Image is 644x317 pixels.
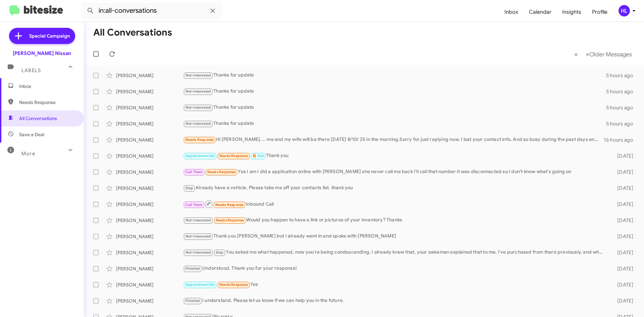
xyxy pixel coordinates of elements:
a: Special Campaign [9,28,75,44]
span: Call Them [185,170,203,174]
div: Already have a vehicle. Please take me off your contacts list. thank you [183,184,606,192]
div: [DATE] [606,265,639,272]
button: Previous [570,47,582,61]
span: Labels [21,67,41,73]
span: All Conversations [19,115,57,122]
span: Stop [185,186,194,190]
div: [PERSON_NAME] [116,201,183,208]
span: 🔥 Hot [252,154,264,158]
div: [PERSON_NAME] [116,137,183,143]
div: Thank you [183,152,606,160]
div: Thanks for update [183,104,606,111]
div: [DATE] [606,281,639,288]
span: Older Messages [589,51,632,58]
div: Understood. Thank you for your response! [183,265,606,272]
div: [DATE] [606,201,639,208]
span: Needs Response [19,99,76,106]
div: [DATE] [606,249,639,256]
span: Needs Response [215,203,244,207]
span: » [586,50,589,58]
span: Appointment Set [185,154,215,158]
div: Yes [183,281,606,288]
div: [PERSON_NAME] [116,169,183,175]
div: You asked me what happened, now you're being condescending. I already knew that, your salesman ex... [183,249,606,256]
span: Stop [216,250,224,255]
div: 5 hours ago [606,120,639,127]
span: Special Campaign [29,33,70,39]
span: Finished [185,266,200,271]
span: Needs Response [185,138,214,142]
span: Not-Interested [185,89,211,94]
div: [DATE] [606,217,639,224]
div: [PERSON_NAME] [116,88,183,95]
a: Inbox [499,2,524,22]
div: [PERSON_NAME] [116,185,183,192]
div: [PERSON_NAME] [116,120,183,127]
span: Needs Response [219,282,248,287]
span: Not-Interested [185,250,211,255]
div: [PERSON_NAME] [116,72,183,79]
div: [DATE] [606,169,639,175]
div: [DATE] [606,298,639,304]
span: « [574,50,578,58]
div: Inbound Call [183,200,606,208]
div: 5 hours ago [606,104,639,111]
span: Not-Interested [185,218,211,222]
span: More [21,151,35,157]
div: HL [619,5,630,16]
div: [DATE] [606,233,639,240]
span: Not-Interested [185,73,211,77]
div: [PERSON_NAME] [116,104,183,111]
div: [DATE] [606,185,639,192]
span: Not-Interested [185,121,211,126]
button: Next [582,47,636,61]
span: Appointment Set [185,282,215,287]
span: Not-Interested [185,234,211,239]
nav: Page navigation example [571,47,636,61]
input: Search [81,3,222,19]
a: Profile [587,2,613,22]
div: [PERSON_NAME] [116,217,183,224]
div: [DATE] [606,153,639,159]
div: Yes I am I did a application online with [PERSON_NAME] she never call me back I'll call that numb... [183,168,606,176]
span: Needs Response [207,170,236,174]
div: [PERSON_NAME] [116,281,183,288]
span: Finished [185,299,200,303]
span: Needs Response [216,218,244,222]
div: [PERSON_NAME] [116,233,183,240]
span: Inbox [19,83,76,90]
span: Call Them [185,203,203,207]
div: Thanks for update [183,71,606,79]
div: 16 hours ago [604,137,639,143]
div: [PERSON_NAME] [116,298,183,304]
div: Would you happen to have a link or pictures of your inventory? Thanks [183,216,606,224]
div: 5 hours ago [606,72,639,79]
button: HL [613,5,637,16]
div: [PERSON_NAME] [116,249,183,256]
span: Needs Response [219,154,248,158]
span: Not-Interested [185,105,211,110]
div: Thanks for update [183,88,606,95]
div: Hi [PERSON_NAME].... me and my wife will be there [DATE] 8/10/ 25 in the morning.Sorry for just r... [183,136,604,144]
h1: All Conversations [93,27,172,38]
div: Thanks for update [183,120,606,127]
div: 5 hours ago [606,88,639,95]
div: [PERSON_NAME] [116,265,183,272]
div: [PERSON_NAME] Nissan [13,50,71,57]
div: Thank you [PERSON_NAME] but I already went in and spoke with [PERSON_NAME] [183,232,606,240]
span: Save a Deal [19,131,44,138]
div: I understand. Please let us know if we can help you in the future. [183,297,606,305]
div: [PERSON_NAME] [116,153,183,159]
a: Insights [557,2,587,22]
a: Calendar [524,2,557,22]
